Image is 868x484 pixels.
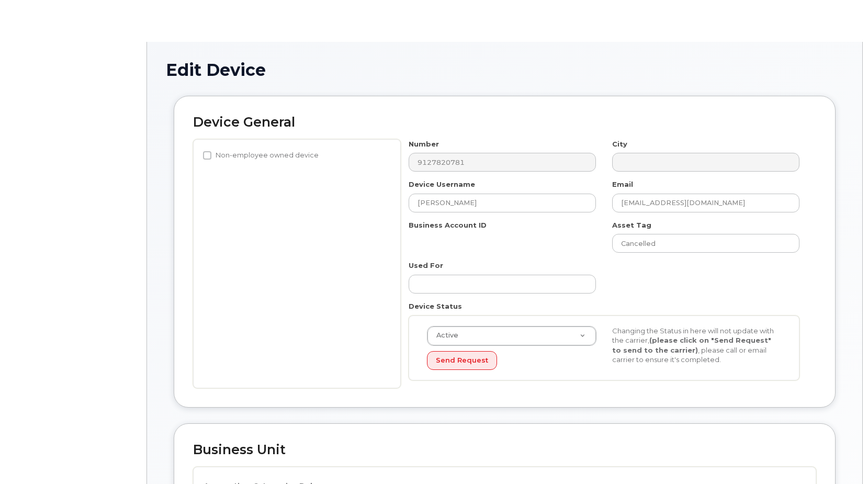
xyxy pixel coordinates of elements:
label: Device Status [409,301,462,311]
label: Asset Tag [612,220,651,230]
div: Changing the Status in here will not update with the carrier, , please call or email carrier to e... [604,326,790,365]
label: Device Username [409,179,475,189]
input: Non-employee owned device [203,151,211,160]
strong: (please click on "Send Request" to send to the carrier) [612,336,771,354]
label: Email [612,179,633,189]
button: Send Request [427,351,497,370]
h1: Edit Device [166,61,843,79]
span: Active [430,331,458,340]
a: Active [427,327,596,345]
label: Used For [409,261,443,271]
label: Non-employee owned device [203,149,319,162]
label: Number [409,139,439,149]
label: City [612,139,627,149]
h2: Device General [193,115,816,130]
h2: Business Unit [193,443,816,457]
label: Business Account ID [409,220,487,230]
